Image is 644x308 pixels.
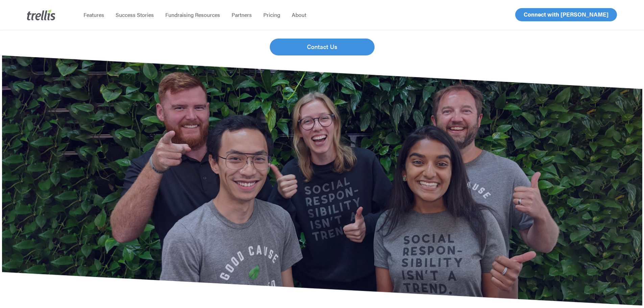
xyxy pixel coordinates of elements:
[226,11,258,18] a: Partners
[165,11,220,19] span: Fundraising Resources
[524,10,609,18] span: Connect with [PERSON_NAME]
[307,42,337,51] span: Contact Us
[263,11,280,19] span: Pricing
[110,11,160,18] a: Success Stories
[258,11,286,18] a: Pricing
[84,11,104,19] span: Features
[292,11,306,19] span: About
[270,39,375,55] a: Contact Us
[27,9,55,20] img: Trellis
[160,11,226,18] a: Fundraising Resources
[286,11,312,18] a: About
[232,11,252,19] span: Partners
[2,55,642,306] img: Trellis team
[116,11,154,19] span: Success Stories
[78,11,110,18] a: Features
[515,8,617,21] a: Connect with [PERSON_NAME]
